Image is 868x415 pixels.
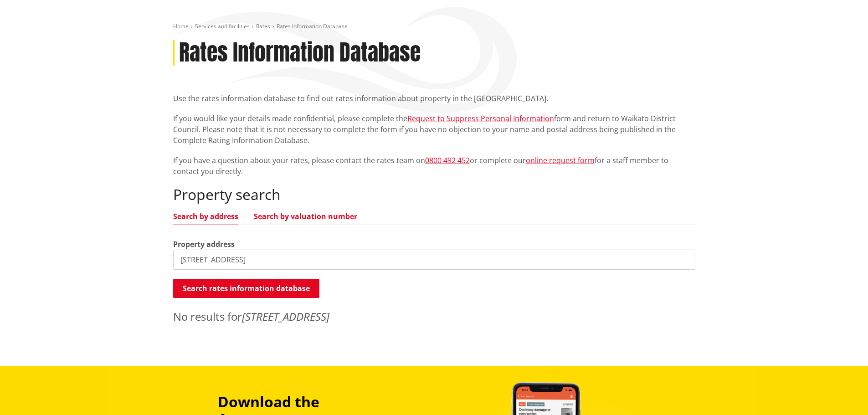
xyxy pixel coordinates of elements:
[826,377,859,410] iframe: Messenger Launcher
[173,93,695,104] p: Use the rates information database to find out rates information about property in the [GEOGRAPHI...
[173,250,695,270] input: e.g. Duke Street NGARUAWAHIA
[425,155,470,165] a: 0800 492 452
[173,23,695,31] nav: breadcrumb
[173,279,319,298] button: Search rates information database
[173,22,189,30] a: Home
[277,22,348,30] span: Rates Information Database
[173,186,695,203] h2: Property search
[173,213,238,220] a: Search by address
[173,239,235,250] label: Property address
[254,213,357,220] a: Search by valuation number
[526,155,595,165] a: online request form
[256,22,270,30] a: Rates
[407,113,554,123] a: Request to Suppress Personal Information
[173,308,695,325] p: No results for
[242,309,329,324] em: [STREET_ADDRESS]
[173,113,695,146] p: If you would like your details made confidential, please complete the form and return to Waikato ...
[179,40,421,66] h1: Rates Information Database
[195,22,250,30] a: Services and facilities
[173,155,695,177] p: If you have a question about your rates, please contact the rates team on or complete our for a s...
